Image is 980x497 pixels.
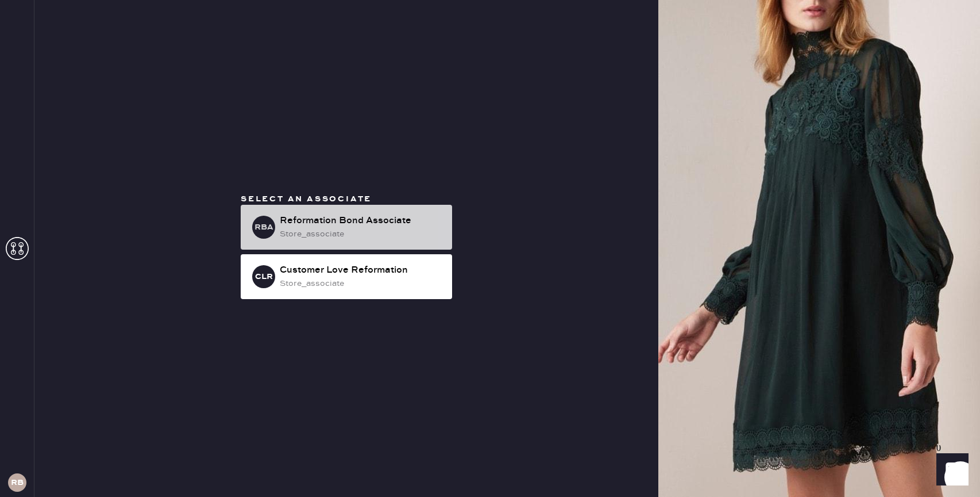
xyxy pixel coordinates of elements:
[255,273,273,281] h3: CLR
[925,445,975,495] iframe: Front Chat
[280,263,443,277] div: Customer Love Reformation
[280,228,443,240] div: store_associate
[254,223,273,231] h3: RBA
[280,214,443,228] div: Reformation Bond Associate
[11,479,24,487] h3: RB
[280,277,443,290] div: store_associate
[241,194,372,204] span: Select an associate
